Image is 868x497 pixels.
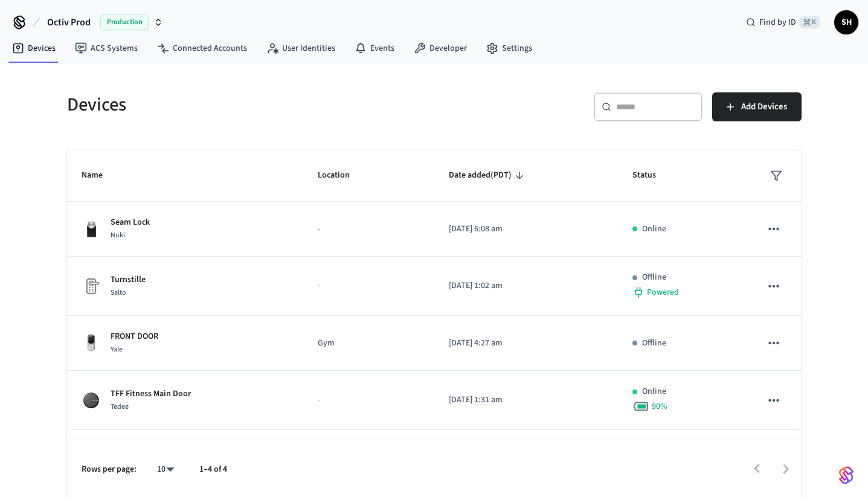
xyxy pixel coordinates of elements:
[111,402,129,412] span: Tedee
[318,337,420,350] p: Gym
[318,223,420,236] p: -
[449,394,603,406] p: [DATE] 1:31 am
[647,286,679,298] span: Powered
[111,388,191,400] p: TFF Fitness Main Door
[65,37,147,59] a: ACS Systems
[404,37,477,59] a: Developer
[741,99,787,115] span: Add Devices
[111,274,146,286] p: Turnstille
[111,230,125,240] span: Nuki
[642,385,666,398] p: Online
[111,287,126,298] span: Salto
[82,166,118,185] span: Name
[449,280,603,292] p: [DATE] 1:02 am
[800,16,820,28] span: ⌘ K
[111,344,123,354] span: Yale
[632,166,672,185] span: Status
[736,11,829,33] div: Find by ID⌘ K
[151,461,180,478] div: 10
[82,391,101,410] img: Tedee Smart Lock
[2,37,65,59] a: Devices
[642,271,666,284] p: Offline
[318,280,420,292] p: -
[82,219,101,239] img: Nuki Smart Lock 3.0 Pro Black, Front
[67,92,427,117] h5: Devices
[67,150,802,430] table: sticky table
[712,92,802,121] button: Add Devices
[642,223,666,236] p: Online
[82,333,101,353] img: Yale Assure Touchscreen Wifi Smart Lock, Satin Nickel, Front
[642,337,666,350] p: Offline
[759,16,796,28] span: Find by ID
[111,330,158,343] p: FRONT DOOR
[82,277,101,296] img: Placeholder Lock Image
[345,37,404,59] a: Events
[318,166,365,185] span: Location
[318,394,420,406] p: -
[111,216,150,229] p: Seam Lock
[477,37,542,59] a: Settings
[449,166,527,185] span: Date added(PDT)
[652,400,667,412] span: 90 %
[257,37,345,59] a: User Identities
[100,14,149,30] span: Production
[449,337,603,350] p: [DATE] 4:27 am
[47,15,91,30] span: Octiv Prod
[839,466,854,485] img: SeamLogoGradient.69752ec5.svg
[199,463,227,476] p: 1–4 of 4
[147,37,257,59] a: Connected Accounts
[449,223,603,236] p: [DATE] 6:08 am
[834,10,858,34] button: SH
[835,11,857,33] span: SH
[82,463,137,476] p: Rows per page:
